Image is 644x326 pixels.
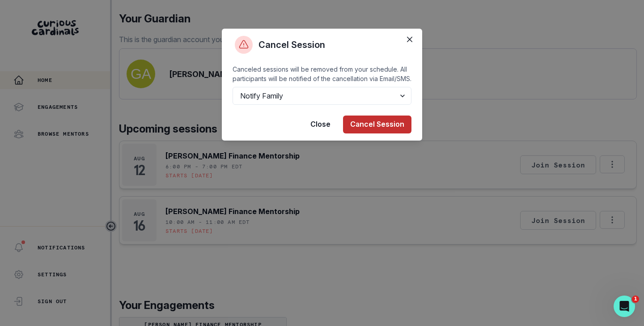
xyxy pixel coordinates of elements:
span: 1 [632,296,639,303]
button: Close [402,32,417,47]
iframe: Intercom live chat [614,296,635,317]
button: Close [303,116,338,133]
p: Cancel Session [258,38,325,51]
button: Cancel Session [343,116,411,133]
p: Canceled sessions will be removed from your schedule. All participants will be notified of the ca... [233,64,411,83]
